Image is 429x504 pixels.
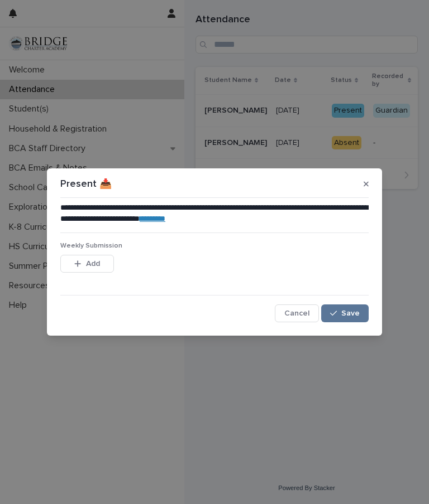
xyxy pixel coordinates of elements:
button: Add [60,255,114,273]
button: Save [321,304,369,322]
span: Weekly Submission [60,243,122,249]
span: Cancel [284,309,309,317]
span: Save [341,309,360,317]
p: Present 📥 [60,178,112,191]
button: Cancel [275,304,319,322]
span: Add [86,260,100,268]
